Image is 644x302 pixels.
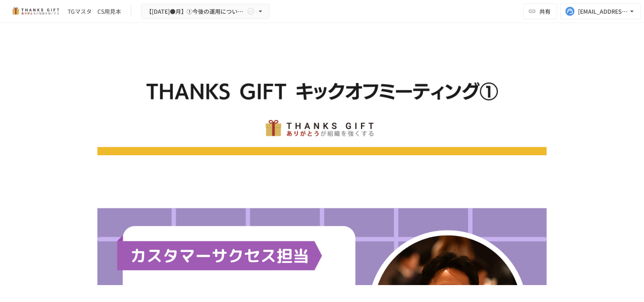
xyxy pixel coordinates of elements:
img: mMP1OxWUAhQbsRWCurg7vIHe5HqDpP7qZo7fRoNLXQh [10,5,61,18]
div: TGマスタ CS用見本 [68,7,121,16]
span: 共有 [539,7,551,16]
button: 共有 [523,3,557,19]
div: [EMAIL_ADDRESS][DOMAIN_NAME] [578,6,628,17]
button: [EMAIL_ADDRESS][DOMAIN_NAME] [560,3,641,19]
img: G0WxmcJ0THrQxNO0XY7PBNzv3AFOxoYAtgSyvpL7cek [97,43,547,155]
span: 【[DATE]●月】①今後の運用についてのご案内/THANKS GIFTキックオフMTG [146,6,245,17]
button: 【[DATE]●月】①今後の運用についてのご案内/THANKS GIFTキックオフMTG [141,4,270,19]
